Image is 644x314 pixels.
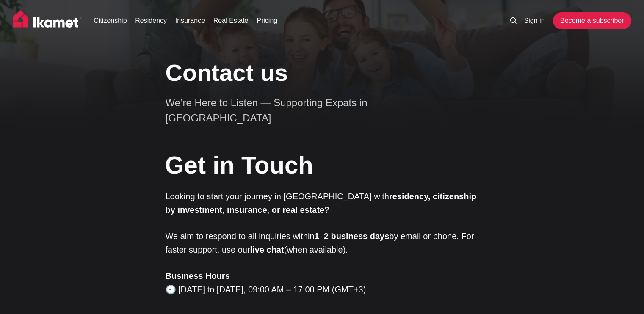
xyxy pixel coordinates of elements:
h1: Get in Touch [165,148,478,182]
h1: Contact us [166,58,479,87]
a: Become a subscriber [553,12,631,29]
strong: 1–2 business days [315,231,390,241]
a: Sign in [524,16,545,26]
a: Residency [135,16,167,26]
img: Ikamet home [13,10,82,31]
a: Insurance [175,16,205,26]
p: 🕘 [DATE] to [DATE], 09:00 AM – 17:00 PM (GMT+3) [166,269,479,296]
strong: Business Hours [166,271,230,281]
a: Pricing [257,16,277,26]
strong: residency, citizenship by investment, insurance, or real estate [166,192,477,215]
p: We aim to respond to all inquiries within by email or phone. For faster support, use our (when av... [166,229,479,256]
a: Citizenship [94,16,127,26]
strong: live chat [250,245,284,254]
p: Looking to start your journey in [GEOGRAPHIC_DATA] with ? [166,190,479,217]
a: Real Estate [213,16,249,26]
p: We’re Here to Listen — Supporting Expats in [GEOGRAPHIC_DATA] [166,95,462,126]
